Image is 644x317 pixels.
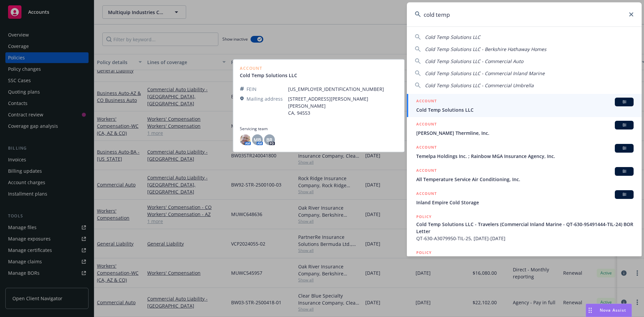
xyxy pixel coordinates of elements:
[425,46,546,52] span: Cold Temp Solutions LLC - Berkshire Hathaway Homes
[407,94,642,117] a: ACCOUNTBICold Temp Solutions LLC
[416,153,634,160] span: Temelpa Holdings Inc. ; Rainbow MGA Insurance Agency, Inc.
[407,140,642,163] a: ACCOUNTBITemelpa Holdings Inc. ; Rainbow MGA Insurance Agency, Inc.
[416,144,437,152] h5: ACCOUNT
[618,192,631,198] span: BI
[425,34,480,40] span: Cold Temp Solutions LLC
[407,163,642,187] a: ACCOUNTBIAll Temperature Service Air Conditioning, Inc.
[600,307,626,313] span: Nova Assist
[618,145,631,151] span: BI
[618,122,631,128] span: BI
[416,106,634,113] span: Cold Temp Solutions LLC
[586,304,594,317] div: Drag to move
[416,213,432,220] h5: POLICY
[416,167,437,175] h5: ACCOUNT
[618,99,631,105] span: BI
[618,168,631,174] span: BI
[407,187,642,210] a: ACCOUNTBIInland Empire Cold Storage
[416,235,634,242] span: QT-630-A3079950-TIL-25, [DATE]-[DATE]
[416,98,437,106] h5: ACCOUNT
[416,129,634,137] span: [PERSON_NAME] Thermline, Inc.
[416,221,634,235] span: Cold Temp Solutions LLC - Travelers (Commercial Inland Marine - QT-630-9S491444-TIL-24) BOR Letter
[416,249,432,256] h5: POLICY
[407,210,642,246] a: POLICYCold Temp Solutions LLC - Travelers (Commercial Inland Marine - QT-630-9S491444-TIL-24) BOR...
[416,190,437,198] h5: ACCOUNT
[407,246,642,281] a: POLICY
[425,58,523,64] span: Cold Temp Solutions LLC - Commercial Auto
[425,70,545,76] span: Cold Temp Solutions LLC - Commercial Inland Marine
[416,176,634,183] span: All Temperature Service Air Conditioning, Inc.
[407,117,642,140] a: ACCOUNTBI[PERSON_NAME] Thermline, Inc.
[425,82,534,89] span: Cold Temp Solutions LLC - Commercial Umbrella
[416,121,437,129] h5: ACCOUNT
[416,199,634,206] span: Inland Empire Cold Storage
[586,304,632,317] button: Nova Assist
[407,2,642,27] input: Search...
